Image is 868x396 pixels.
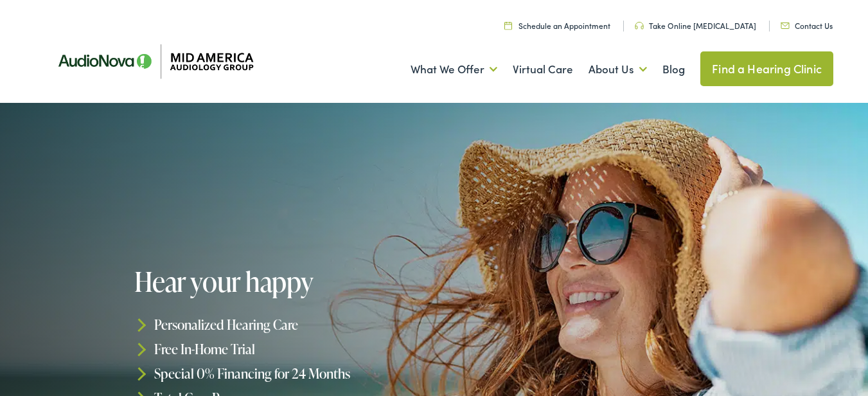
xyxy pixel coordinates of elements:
li: Free In-Home Trial [134,337,438,361]
img: utility icon [504,21,512,30]
a: What We Offer [411,46,497,93]
img: utility icon [635,22,644,30]
img: utility icon [781,22,790,29]
li: Personalized Hearing Care [134,312,438,337]
a: Virtual Care [513,46,573,93]
li: Special 0% Financing for 24 Months [134,361,438,386]
a: Schedule an Appointment [504,20,610,31]
h1: Hear your happy [134,267,438,296]
a: Blog [662,46,685,93]
a: Take Online [MEDICAL_DATA] [635,20,756,31]
a: About Us [589,46,647,93]
a: Find a Hearing Clinic [700,51,833,86]
a: Contact Us [781,20,833,31]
